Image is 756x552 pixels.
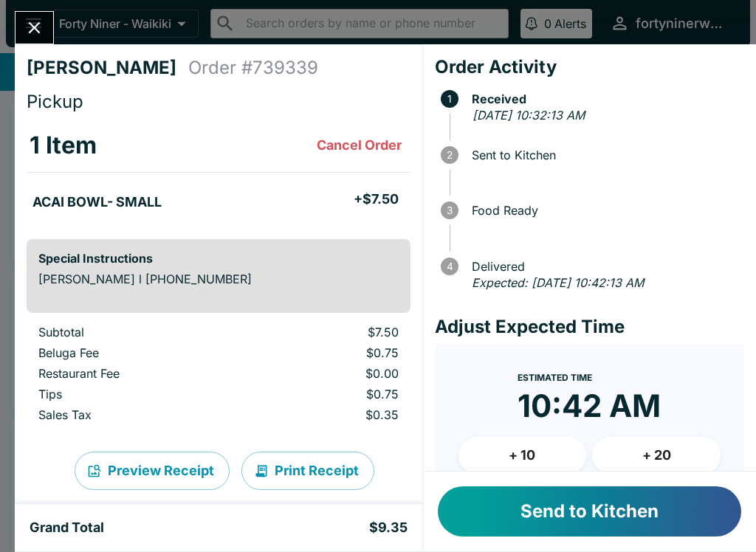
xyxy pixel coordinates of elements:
[38,387,241,401] p: Tips
[435,316,744,338] h4: Adjust Expected Time
[311,131,408,160] button: Cancel Order
[447,204,453,216] text: 3
[458,437,587,474] button: + 10
[369,519,408,537] h5: $9.35
[27,325,410,428] table: orders table
[472,275,644,290] em: Expected: [DATE] 10:42:13 AM
[447,149,453,161] text: 2
[435,56,744,78] h4: Order Activity
[241,452,374,490] button: Print Receipt
[592,437,721,474] button: + 20
[27,119,410,227] table: orders table
[75,452,230,490] button: Preview Receipt
[265,325,399,339] p: $7.50
[30,519,104,537] h5: Grand Total
[30,131,97,160] h3: 1 Item
[472,108,585,123] em: [DATE] 10:32:13 AM
[354,190,399,208] h5: + $7.50
[16,12,53,44] button: Close
[38,251,399,266] h6: Special Instructions
[38,407,241,422] p: Sales Tax
[32,193,162,211] h5: ACAI BOWL- SMALL
[38,345,241,360] p: Beluga Fee
[518,372,592,383] span: Estimated Time
[188,57,318,79] h4: Order # 739339
[464,204,744,217] span: Food Ready
[38,366,241,381] p: Restaurant Fee
[265,407,399,422] p: $0.35
[438,486,741,537] button: Send to Kitchen
[38,325,241,339] p: Subtotal
[518,387,661,425] time: 10:42 AM
[38,272,399,286] p: [PERSON_NAME] l [PHONE_NUMBER]
[27,57,188,79] h4: [PERSON_NAME]
[464,260,744,273] span: Delivered
[265,387,399,401] p: $0.75
[464,92,744,106] span: Received
[464,148,744,162] span: Sent to Kitchen
[27,91,83,112] span: Pickup
[447,93,452,105] text: 1
[265,345,399,360] p: $0.75
[265,366,399,381] p: $0.00
[446,261,453,272] text: 4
